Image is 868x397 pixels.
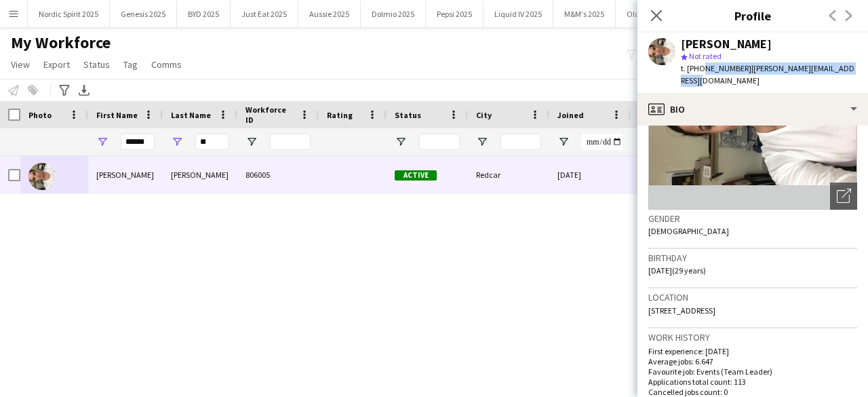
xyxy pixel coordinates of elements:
[426,1,484,27] button: Pepsi 2025
[5,56,35,73] a: View
[648,212,857,225] h3: Gender
[270,134,311,150] input: Workforce ID Filter Input
[637,7,868,24] h3: Profile
[43,58,70,71] span: Export
[245,105,294,125] span: Workforce ID
[177,1,231,27] button: BYD 2025
[395,136,407,148] button: Open Filter Menu
[648,356,857,366] p: Average jobs: 6.647
[648,377,857,387] p: Applications total count: 113
[500,134,541,150] input: City Filter Input
[28,163,56,190] img: Hannah McNicholas
[11,33,111,53] span: My Workforce
[38,56,75,73] a: Export
[395,170,437,181] span: Active
[123,58,138,71] span: Tag
[28,110,52,120] span: Photo
[468,156,549,193] div: Redcar
[648,226,729,236] span: [DEMOGRAPHIC_DATA]
[110,1,177,27] button: Genesis 2025
[681,63,854,86] span: | [PERSON_NAME][EMAIL_ADDRESS][DOMAIN_NAME]
[245,136,258,148] button: Open Filter Menu
[553,1,616,27] button: M&M's 2025
[689,51,722,61] span: Not rated
[631,156,712,193] div: 184 days
[76,82,92,98] app-action-btn: Export XLSX
[88,156,163,193] div: [PERSON_NAME]
[419,134,460,150] input: Status Filter Input
[231,1,298,27] button: Just Eat 2025
[549,156,631,193] div: [DATE]
[146,56,187,73] a: Comms
[557,110,584,120] span: Joined
[648,331,857,343] h3: Work history
[557,136,570,148] button: Open Filter Menu
[96,136,108,148] button: Open Filter Menu
[327,110,353,120] span: Rating
[395,110,421,120] span: Status
[96,110,138,120] span: First Name
[28,1,110,27] button: Nordic Spirit 2025
[78,56,115,73] a: Status
[11,58,30,71] span: View
[648,387,857,397] p: Cancelled jobs count: 0
[648,346,857,356] p: First experience: [DATE]
[648,366,857,377] p: Favourite job: Events (Team Leader)
[616,1,688,27] button: Old Spice 2025
[361,1,426,27] button: Dolmio 2025
[681,63,751,73] span: t. [PHONE_NUMBER]
[648,252,857,264] h3: Birthday
[171,136,183,148] button: Open Filter Menu
[171,110,211,120] span: Last Name
[83,58,110,71] span: Status
[151,58,182,71] span: Comms
[582,134,623,150] input: Joined Filter Input
[830,183,857,210] div: Open photos pop-in
[681,38,772,50] div: [PERSON_NAME]
[637,93,868,126] div: Bio
[56,82,73,98] app-action-btn: Advanced filters
[484,1,553,27] button: Liquid IV 2025
[648,265,706,276] span: [DATE] (29 years)
[237,156,319,193] div: 806005
[648,305,715,316] span: [STREET_ADDRESS]
[298,1,361,27] button: Aussie 2025
[121,134,155,150] input: First Name Filter Input
[476,136,488,148] button: Open Filter Menu
[648,291,857,303] h3: Location
[476,110,492,120] span: City
[163,156,237,193] div: [PERSON_NAME]
[195,134,229,150] input: Last Name Filter Input
[118,56,143,73] a: Tag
